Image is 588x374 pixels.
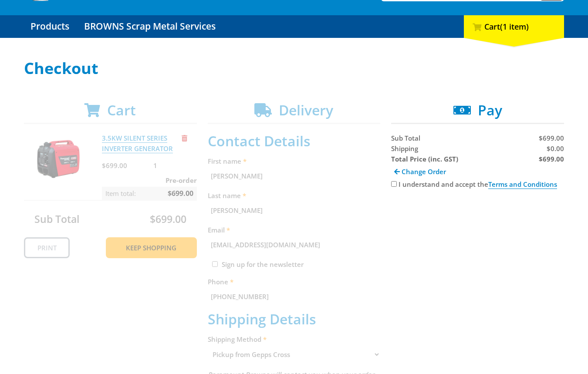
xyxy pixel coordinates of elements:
strong: Total Price (inc. GST) [391,155,458,163]
h1: Checkout [24,60,564,77]
span: $0.00 [547,144,564,153]
span: (1 item) [500,21,529,32]
span: Shipping [391,144,418,153]
strong: $699.00 [539,155,564,163]
a: Change Order [391,164,449,179]
span: Sub Total [391,134,420,142]
span: Pay [478,101,502,119]
input: Please accept the terms and conditions. [391,181,397,187]
label: I understand and accept the [399,180,557,189]
div: Cart [464,15,564,38]
span: Change Order [402,167,446,176]
span: $699.00 [539,134,564,142]
a: Go to the Products page [24,15,76,38]
a: Terms and Conditions [488,180,557,189]
a: Go to the BROWNS Scrap Metal Services page [78,15,222,38]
